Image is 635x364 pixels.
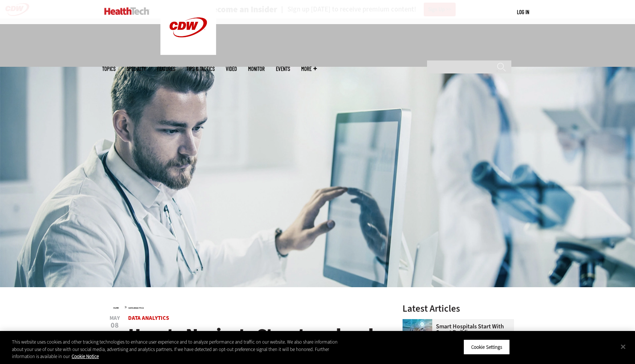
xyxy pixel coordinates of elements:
a: Log in [517,9,529,15]
a: Tips & Tactics [186,66,215,72]
a: More information about your privacy [72,353,99,360]
span: Topics [102,66,115,72]
div: User menu [517,8,529,16]
span: Specialty [127,66,146,72]
img: Smart hospital [403,319,432,349]
a: Events [276,66,290,72]
a: Features [157,66,175,72]
a: Home [113,306,119,309]
a: Data Analytics [128,314,169,322]
button: Close [615,338,631,355]
button: Cookie Settings [463,339,510,355]
div: » [113,304,383,310]
a: Smart hospital [403,319,436,325]
a: MonITor [248,66,265,72]
span: 2023 [110,329,119,335]
span: More [301,66,317,72]
span: 08 [110,322,120,329]
img: Home [104,7,149,15]
a: CDW [160,49,216,57]
div: This website uses cookies and other tracking technologies to enhance user experience and to analy... [12,338,349,360]
span: May [110,315,120,321]
a: Smart Hospitals Start With Smart Buildings: Automation's Role in Patient-Centric Care [403,324,509,347]
a: Data Analytics [128,306,144,309]
h3: Latest Articles [403,304,514,313]
a: Video [226,66,237,72]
